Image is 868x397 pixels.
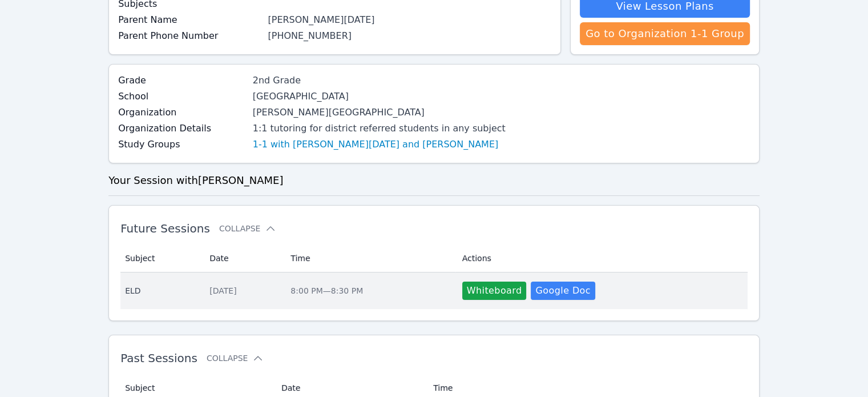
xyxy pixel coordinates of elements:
span: Past Sessions [120,351,197,365]
div: [PERSON_NAME][DATE] [268,13,551,27]
a: Google Doc [531,282,595,300]
th: Time [284,244,455,272]
div: [PERSON_NAME][GEOGRAPHIC_DATA] [253,106,506,119]
a: Go to Organization 1-1 Group [580,22,750,45]
span: ELD [125,285,196,296]
th: Date [203,244,284,272]
label: Organization Details [118,122,246,135]
div: [GEOGRAPHIC_DATA] [253,90,506,103]
button: Collapse [219,223,276,234]
label: Parent Name [118,13,261,27]
a: [PHONE_NUMBER] [268,30,352,41]
span: 8:00 PM — 8:30 PM [290,286,363,295]
div: [DATE] [209,285,277,296]
a: 1-1 with [PERSON_NAME][DATE] and [PERSON_NAME] [253,138,498,151]
button: Whiteboard [462,282,527,300]
th: Subject [120,244,203,272]
div: 2nd Grade [253,74,506,87]
div: 1:1 tutoring for district referred students in any subject [253,122,506,135]
th: Actions [455,244,748,272]
label: Parent Phone Number [118,29,261,43]
label: Grade [118,74,246,87]
span: Future Sessions [120,222,210,235]
h3: Your Session with [PERSON_NAME] [108,173,760,189]
label: School [118,90,246,103]
label: Organization [118,106,246,119]
tr: ELD[DATE]8:00 PM—8:30 PMWhiteboardGoogle Doc [120,272,748,309]
button: Collapse [207,352,264,364]
label: Study Groups [118,138,246,151]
